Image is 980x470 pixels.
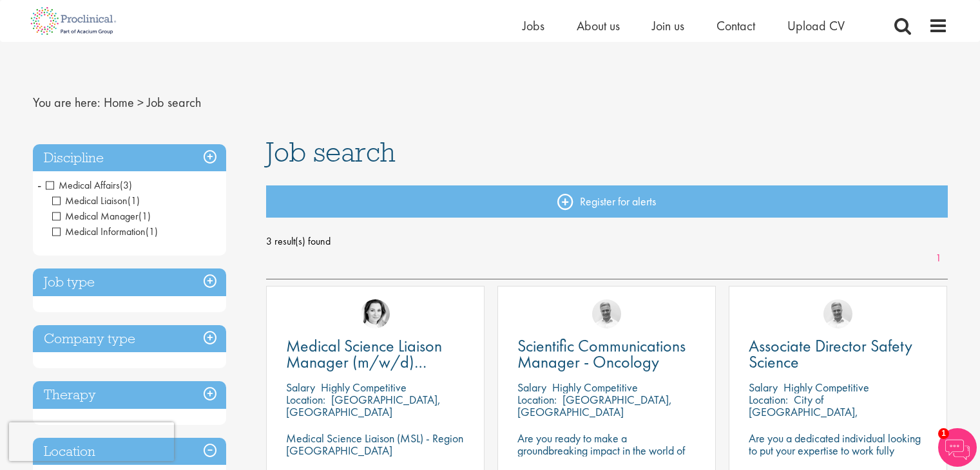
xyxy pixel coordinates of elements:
img: Chatbot [938,428,977,467]
span: Associate Director Safety Science [749,335,912,373]
span: (3) [120,178,132,192]
iframe: reCAPTCHA [9,422,174,461]
a: breadcrumb link [104,94,134,111]
a: Join us [652,17,684,34]
a: Jobs [523,17,544,34]
span: Medical Information [52,225,158,238]
p: Highly Competitive [783,380,869,395]
span: Scientific Communications Manager - Oncology [517,335,686,373]
p: Medical Science Liaison (MSL) - Region [GEOGRAPHIC_DATA] [286,432,465,456]
h3: Company type [33,325,226,353]
h3: Job type [33,268,226,296]
a: Medical Science Liaison Manager (m/w/d) Nephrologie [286,338,465,370]
a: Associate Director Safety Science [749,338,927,370]
a: 1 [929,251,948,266]
img: Joshua Bye [592,299,621,328]
a: Scientific Communications Manager - Oncology [517,338,696,370]
img: Joshua Bye [823,299,852,328]
a: Upload CV [787,17,845,34]
a: About us [577,17,620,34]
span: (1) [146,225,158,238]
h3: Discipline [33,144,226,172]
p: Highly Competitive [321,380,407,395]
span: > [137,94,144,111]
span: (1) [139,209,151,223]
span: Medical Information [52,225,146,238]
span: 3 result(s) found [266,232,948,251]
span: Medical Manager [52,209,139,223]
span: Job search [147,94,201,111]
span: Medical Affairs [46,178,120,192]
span: Job search [266,135,396,169]
img: Greta Prestel [361,299,390,328]
span: Medical Science Liaison Manager (m/w/d) Nephrologie [286,335,442,389]
span: Location: [517,392,557,407]
span: Medical Liaison [52,194,140,207]
span: Medical Manager [52,209,151,223]
span: 1 [938,428,949,439]
a: Register for alerts [266,185,948,218]
span: Salary [517,380,546,395]
span: - [37,175,41,194]
span: Medical Liaison [52,194,128,207]
span: Medical Affairs [46,178,132,192]
h3: Therapy [33,381,226,409]
p: [GEOGRAPHIC_DATA], [GEOGRAPHIC_DATA] [517,392,672,419]
span: Salary [749,380,778,395]
span: (1) [128,194,140,207]
span: Salary [286,380,315,395]
span: Location: [749,392,788,407]
span: Location: [286,392,325,407]
p: Highly Competitive [552,380,638,395]
p: City of [GEOGRAPHIC_DATA], [GEOGRAPHIC_DATA] [749,392,858,431]
p: [GEOGRAPHIC_DATA], [GEOGRAPHIC_DATA] [286,392,441,419]
a: Contact [716,17,755,34]
span: You are here: [33,94,101,111]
